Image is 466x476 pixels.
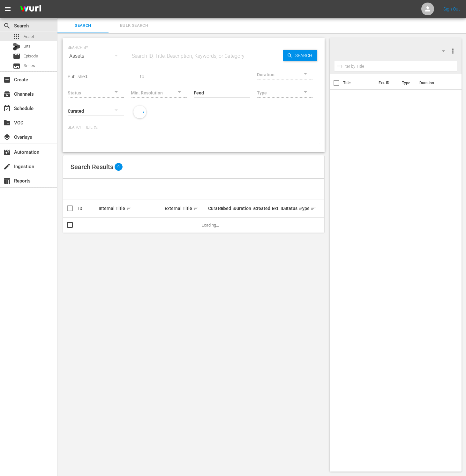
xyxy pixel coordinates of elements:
div: Ext. ID [272,206,283,211]
span: Reports [3,177,11,185]
div: ID [78,206,97,211]
span: Bits [24,43,31,49]
span: sort [232,205,238,211]
div: Feed [221,205,232,212]
span: Create [3,76,11,84]
span: Series [24,63,35,69]
span: Schedule [3,105,11,112]
p: Search Filters: [68,125,319,130]
div: Status [284,205,298,212]
button: Search [283,50,317,61]
span: Overlays [3,133,11,141]
span: Ingestion [3,163,11,170]
span: Loading... [202,223,219,227]
span: Series [13,62,20,70]
th: Ext. ID [375,74,398,92]
span: Episode [24,53,38,59]
img: ans4CAIJ8jUAAAAAAAAAAAAAAAAAAAAAAAAgQb4GAAAAAAAAAAAAAAAAAAAAAAAAJMjXAAAAAAAAAAAAAAAAAAAAAAAAgAT5G... [15,2,46,17]
span: Published: [68,74,88,79]
div: Assets [68,47,124,65]
div: Type [300,205,308,212]
div: Curated [208,206,219,211]
span: Automation [3,148,11,156]
span: Bulk Search [112,22,156,29]
div: Created [254,205,270,212]
button: more_vert [449,43,457,59]
span: Asset [13,33,20,41]
span: sort [126,205,132,211]
span: to [140,74,144,79]
span: sort [193,205,199,211]
div: Duration [234,205,252,212]
span: more_vert [449,47,457,55]
div: Bits [13,43,20,50]
span: Search [61,22,105,29]
th: Type [398,74,416,92]
span: Episode [13,52,20,60]
span: Search [3,22,11,30]
span: Asset [24,33,34,40]
a: Sign Out [443,6,460,11]
span: VOD [3,119,11,127]
th: Title [343,74,375,92]
th: Duration [416,74,454,92]
span: 0 [115,163,123,171]
span: Channels [3,90,11,98]
div: Internal Title [99,205,163,212]
div: External Title [165,205,206,212]
span: sort [252,205,258,211]
span: menu [4,5,11,13]
span: Search [293,50,317,61]
span: Search Results [71,163,113,171]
